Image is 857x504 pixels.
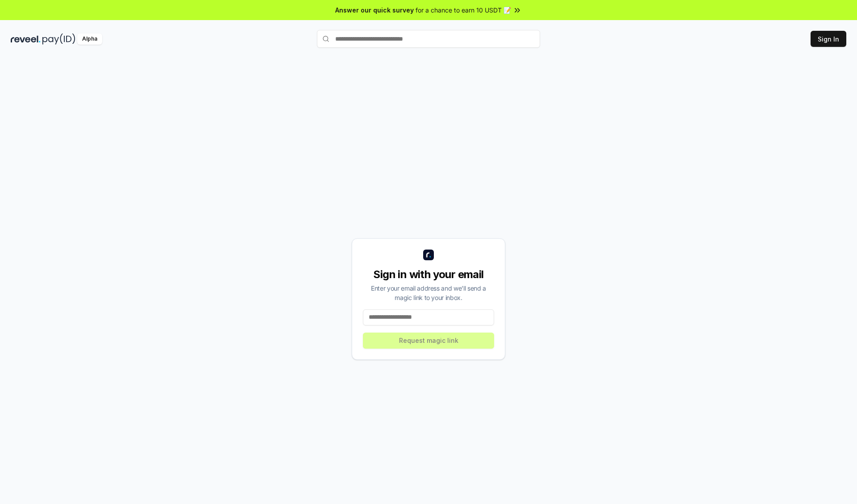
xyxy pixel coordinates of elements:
img: reveel_dark [11,33,41,45]
button: Sign In [811,31,846,47]
img: logo_small [423,250,434,260]
div: Enter your email address and we’ll send a magic link to your inbox. [363,283,494,302]
div: Sign in with your email [363,267,494,282]
span: Answer our quick survey [335,5,414,15]
img: pay_id [42,33,75,45]
div: Alpha [77,33,102,45]
span: for a chance to earn 10 USDT 📝 [416,5,511,15]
